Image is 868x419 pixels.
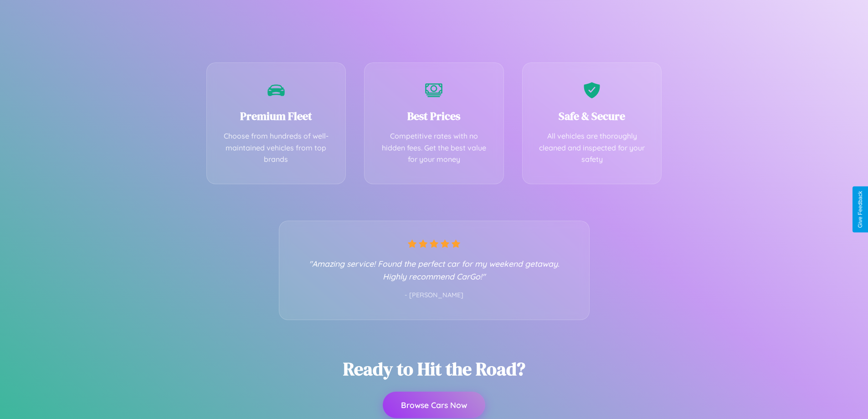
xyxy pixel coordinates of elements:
h3: Premium Fleet [221,109,332,124]
button: Browse Cars Now [383,392,485,418]
p: - [PERSON_NAME] [298,290,571,301]
h2: Ready to Hit the Road? [343,357,525,381]
h3: Safe & Secure [536,109,648,124]
p: All vehicles are thoroughly cleaned and inspected for your safety [536,130,648,166]
h3: Best Prices [378,109,490,124]
p: "Amazing service! Found the perfect car for my weekend getaway. Highly recommend CarGo!" [298,257,571,283]
p: Choose from hundreds of well-maintained vehicles from top brands [221,130,332,166]
p: Competitive rates with no hidden fees. Get the best value for your money [378,130,490,166]
div: Give Feedback [857,191,863,228]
